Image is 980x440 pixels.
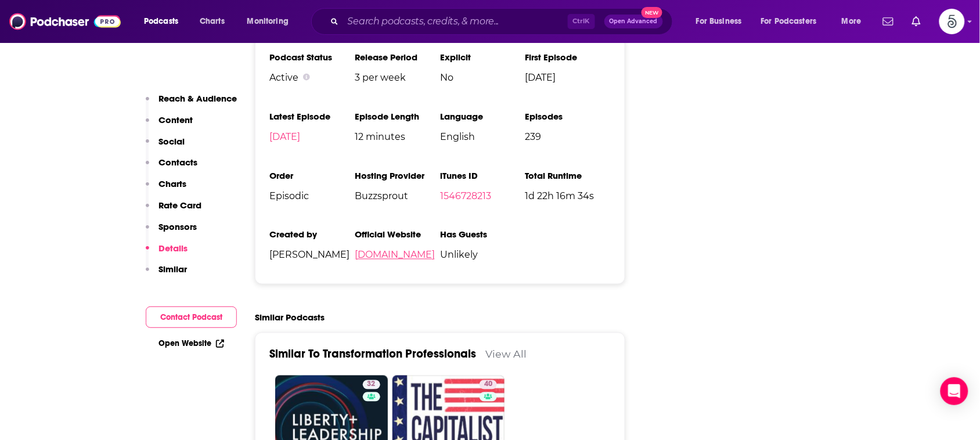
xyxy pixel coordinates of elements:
[440,131,525,142] span: English
[604,15,663,28] button: Open AdvancedNew
[269,52,355,63] h3: Podcast Status
[688,12,756,31] button: open menu
[485,348,527,360] a: View All
[878,12,898,31] a: Show notifications dropdown
[269,190,355,201] span: Episodic
[355,111,440,122] h3: Episode Length
[158,93,237,104] p: Reach & Audience
[754,12,834,31] button: open menu
[363,380,380,389] a: 32
[158,243,188,254] p: Details
[158,338,224,348] a: Open Website
[158,221,197,232] p: Sponsors
[269,347,476,362] a: Similar To Transformation Professionals
[355,250,435,261] a: [DOMAIN_NAME]
[525,52,611,63] h3: First Episode
[269,131,300,142] a: [DATE]
[568,14,595,29] span: Ctrl K
[9,10,121,33] img: Podchaser - Follow, Share and Rate Podcasts
[239,12,304,31] button: open menu
[158,264,187,275] p: Similar
[842,13,862,30] span: More
[158,200,201,211] p: Rate Card
[761,13,817,30] span: For Podcasters
[255,312,325,323] h2: Similar Podcasts
[269,250,355,261] span: [PERSON_NAME]
[146,306,237,328] button: Contact Podcast
[525,72,611,83] span: [DATE]
[269,111,355,122] h3: Latest Episode
[136,12,193,31] button: open menu
[269,72,355,83] div: Active
[440,229,525,240] h3: Has Guests
[440,170,525,181] h3: iTunes ID
[146,157,197,178] button: Contacts
[355,170,440,181] h3: Hosting Provider
[525,170,611,181] h3: Total Runtime
[269,170,355,181] h3: Order
[440,190,491,201] a: 1546728213
[368,379,376,391] span: 32
[941,377,968,405] div: Open Intercom Messenger
[144,13,178,30] span: Podcasts
[146,114,193,136] button: Content
[322,8,684,35] div: Search podcasts, credits, & more...
[440,72,525,83] span: No
[146,264,187,285] button: Similar
[939,9,965,34] img: User Profile
[525,131,611,142] span: 239
[158,114,193,125] p: Content
[525,190,611,201] span: 1d 22h 16m 34s
[146,200,201,221] button: Rate Card
[269,229,355,240] h3: Created by
[158,157,197,168] p: Contacts
[939,9,965,34] button: Show profile menu
[355,131,440,142] span: 12 minutes
[343,12,568,31] input: Search podcasts, credits, & more...
[440,250,525,261] span: Unlikely
[696,13,742,30] span: For Business
[440,111,525,122] h3: Language
[146,93,237,114] button: Reach & Audience
[355,229,440,240] h3: Official Website
[440,52,525,63] h3: Explicit
[355,190,440,201] span: Buzzsprout
[939,9,965,34] span: Logged in as Spiral5-G2
[484,379,492,391] span: 40
[146,178,186,200] button: Charts
[610,19,658,24] span: Open Advanced
[355,52,440,63] h3: Release Period
[146,243,188,264] button: Details
[355,72,440,83] span: 3 per week
[834,12,876,31] button: open menu
[525,111,611,122] h3: Episodes
[158,136,185,147] p: Social
[907,12,925,31] a: Show notifications dropdown
[158,178,186,189] p: Charts
[146,136,185,157] button: Social
[200,13,225,30] span: Charts
[480,380,497,389] a: 40
[192,12,232,31] a: Charts
[642,7,662,18] span: New
[247,13,289,30] span: Monitoring
[146,221,197,243] button: Sponsors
